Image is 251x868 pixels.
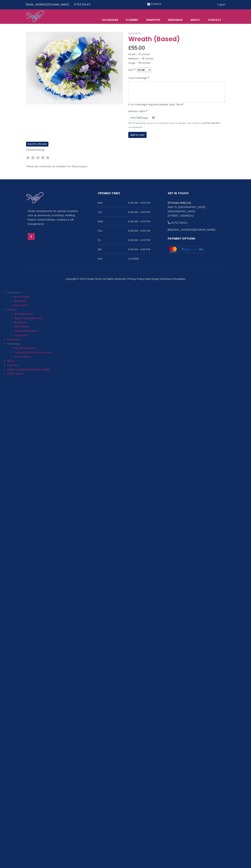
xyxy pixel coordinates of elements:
[187,16,204,24] a: About
[98,207,153,217] li: Tue
[128,247,153,252] span: 8:30 AM - 4:00 PM
[26,192,44,204] img: Home
[171,201,191,204] strong: Petals (SW) Ltd.
[128,102,225,107] div: If no message required please type "None"
[204,16,225,24] a: Contact
[14,299,26,303] a: Birthdays
[168,225,223,232] li: [EMAIL_ADDRESS][DOMAIN_NAME]
[26,142,48,147] label: Submit a Review
[14,295,30,298] a: Anniversary
[128,257,153,261] span: CLOSED
[98,191,153,198] h2: Opening Times
[98,254,153,263] li: Sun
[168,191,223,198] h2: Get in touch
[128,32,142,35] span: Sympathy
[168,198,223,218] li: Stall 70, [GEOGRAPHIC_DATA], [GEOGRAPHIC_DATA], [STREET_ADDRESS]
[7,368,50,371] a: [EMAIL_ADDRESS][DOMAIN_NAME]
[14,316,43,320] a: Basket Arrangements
[128,201,153,205] span: 8:30 AM - 4:00 PM
[163,278,185,280] a: Sensory Perception
[98,217,153,226] li: Wed
[151,2,161,6] span: 0 items
[193,246,204,253] img: Mastercard
[7,308,17,311] a: Flowers
[14,321,27,324] a: Bouquets
[14,303,29,307] a: New Arrival
[128,229,153,233] span: 8:30 AM - 4:00 PM
[7,291,21,294] span: Occasions
[98,16,122,24] span: Occasions
[14,325,29,328] a: Best Sellers
[7,364,18,367] a: Contact
[98,235,153,245] li: Fri
[71,1,93,8] a: 01752 254411
[26,148,225,152] p: Overall Rating
[26,277,225,281] p: Copyright © 2024 Petals Florist. All Rights Reserved. | | Web Design by
[7,342,20,346] span: Weddings
[7,338,21,341] a: Sympathy
[128,238,153,242] span: 8:30 AM - 4:00 PM
[128,109,148,114] label: Delivery date
[14,312,33,316] a: Arrangements
[128,278,144,280] a: Privacy Policy
[122,16,142,24] a: Flowers
[26,32,123,104] img: Wreath (Based)
[128,52,225,65] p: Small - 12 inches Medium - 16 inches Large - 18 inches
[164,16,186,24] span: Weddings
[26,10,44,23] img: Home
[204,122,218,125] strong: 01752 254411
[147,1,161,7] a: Shopping cart 0 items
[128,76,150,80] label: Your message
[142,16,164,24] a: Sympathy
[14,351,51,354] a: Table and Room Decoration
[98,198,153,207] li: Mon
[23,1,72,8] a: [EMAIL_ADDRESS][DOMAIN_NAME]
[168,246,179,253] img: Mastercard
[128,122,221,129] small: [DATE] deliveries are pre-arranged by special request only. Please call for arrangement.
[128,132,147,138] button: Add to cart
[147,1,150,7] img: Shopping cart
[128,44,225,52] div: £55.00
[98,245,153,254] li: Sat
[168,218,223,225] li: 01752 254411
[14,329,38,333] a: Silk Arrangements
[180,246,191,253] img: Mastercard
[14,333,28,337] a: Sympathy
[14,346,36,350] a: Wedding Flowers
[98,226,153,235] li: Thu
[7,359,15,363] a: About
[26,164,225,169] p: There are currently no reviews for this product.
[128,36,225,43] h1: Wreath (Based)
[215,1,228,8] a: Log in
[128,68,136,72] label: Size
[14,355,31,358] a: Photo Album
[28,209,83,226] p: Flower arrangements for special occasions such as anniversary & birthday, wedding flowers, funera...
[168,236,223,243] h2: Payment Options
[7,372,23,376] a: 01752 254411
[128,219,153,224] span: 8:30 AM - 4:00 PM
[128,210,153,214] span: 8:30 AM - 4:00 PM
